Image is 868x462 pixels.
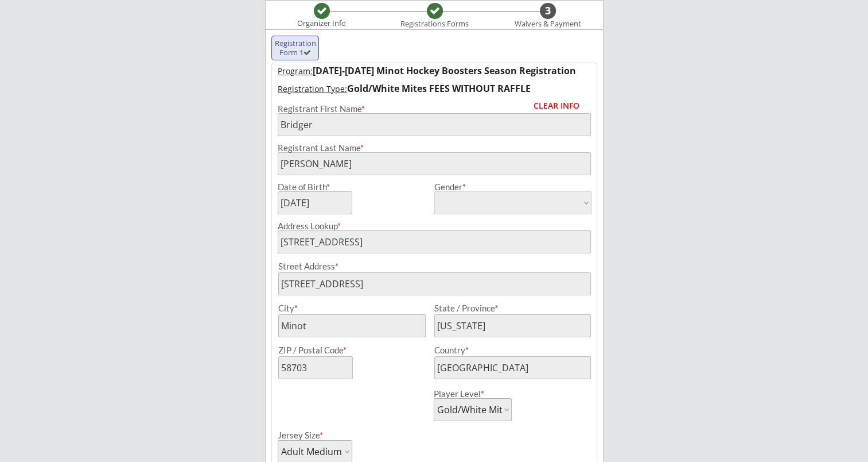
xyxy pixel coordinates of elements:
[534,102,591,110] div: CLEAR INFO
[540,5,556,17] div: 3
[278,83,347,94] u: Registration Type:
[434,183,591,191] div: Gender
[278,144,591,152] div: Registrant Last Name
[347,82,531,95] strong: Gold/White Mites FEES WITHOUT RAFFLE
[278,230,591,253] input: Street, City, Province/State
[434,390,512,398] div: Player Level
[278,183,337,191] div: Date of Birth
[278,346,424,355] div: ZIP / Postal Code
[278,262,591,271] div: Street Address
[434,304,577,313] div: State / Province
[278,66,313,76] u: Program:
[290,19,353,28] div: Organizer Info
[278,222,591,230] div: Address Lookup
[313,64,576,77] strong: [DATE]-[DATE] Minot Hockey Boosters Season Registration
[395,20,474,29] div: Registrations Forms
[278,431,337,440] div: Jersey Size
[508,20,587,29] div: Waivers & Payment
[274,39,317,57] div: Registration Form 1
[434,346,577,355] div: Country
[278,105,591,113] div: Registrant First Name
[278,304,424,313] div: City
